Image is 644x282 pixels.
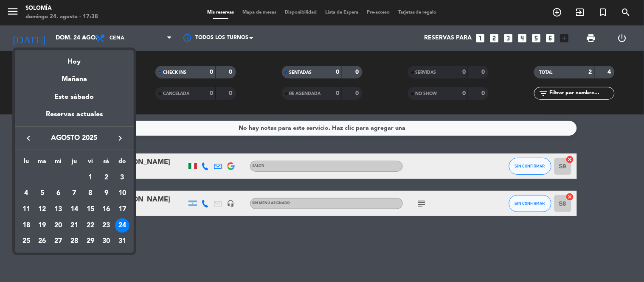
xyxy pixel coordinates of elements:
[114,201,130,218] td: 17 de agosto de 2025
[34,156,51,170] th: martes
[83,234,98,248] div: 29
[66,156,82,170] th: jueves
[82,185,98,201] td: 8 de agosto de 2025
[98,185,115,201] td: 9 de agosto de 2025
[115,234,129,248] div: 31
[98,156,115,170] th: sábado
[15,109,134,126] div: Reservas actuales
[112,133,128,144] button: keyboard_arrow_right
[82,170,98,186] td: 1 de agosto de 2025
[115,133,125,143] i: keyboard_arrow_right
[50,185,66,201] td: 6 de agosto de 2025
[34,201,51,218] td: 12 de agosto de 2025
[66,233,82,249] td: 28 de agosto de 2025
[51,186,65,201] div: 6
[18,218,34,234] td: 18 de agosto de 2025
[51,202,65,217] div: 13
[99,202,113,217] div: 16
[15,67,134,85] div: Mañana
[82,156,98,170] th: viernes
[98,218,115,234] td: 23 de agosto de 2025
[114,218,130,234] td: 24 de agosto de 2025
[115,202,129,217] div: 17
[36,133,112,144] span: agosto 2025
[66,185,82,201] td: 7 de agosto de 2025
[115,170,129,185] div: 3
[50,233,66,249] td: 27 de agosto de 2025
[82,218,98,234] td: 22 de agosto de 2025
[98,201,115,218] td: 16 de agosto de 2025
[50,218,66,234] td: 20 de agosto de 2025
[67,234,82,248] div: 28
[35,202,50,217] div: 12
[15,85,134,109] div: Este sábado
[18,201,34,218] td: 11 de agosto de 2025
[18,170,82,186] td: AGO.
[51,234,65,248] div: 27
[82,201,98,218] td: 15 de agosto de 2025
[114,156,130,170] th: domingo
[19,202,34,217] div: 11
[83,218,98,233] div: 22
[114,185,130,201] td: 10 de agosto de 2025
[67,186,82,201] div: 7
[35,186,50,201] div: 5
[83,186,98,201] div: 8
[35,234,50,248] div: 26
[67,202,82,217] div: 14
[83,170,98,185] div: 1
[115,218,129,233] div: 24
[18,156,34,170] th: lunes
[99,218,113,233] div: 23
[34,218,51,234] td: 19 de agosto de 2025
[98,170,115,186] td: 2 de agosto de 2025
[66,201,82,218] td: 14 de agosto de 2025
[51,218,65,233] div: 20
[114,170,130,186] td: 3 de agosto de 2025
[18,233,34,249] td: 25 de agosto de 2025
[50,156,66,170] th: miércoles
[67,218,82,233] div: 21
[66,218,82,234] td: 21 de agosto de 2025
[19,218,34,233] div: 18
[83,202,98,217] div: 15
[98,233,115,249] td: 30 de agosto de 2025
[21,133,36,144] button: keyboard_arrow_left
[99,234,113,248] div: 30
[99,170,113,185] div: 2
[35,218,50,233] div: 19
[18,185,34,201] td: 4 de agosto de 2025
[99,186,113,201] div: 9
[50,201,66,218] td: 13 de agosto de 2025
[114,233,130,249] td: 31 de agosto de 2025
[34,185,51,201] td: 5 de agosto de 2025
[19,234,34,248] div: 25
[115,186,129,201] div: 10
[82,233,98,249] td: 29 de agosto de 2025
[23,133,34,143] i: keyboard_arrow_left
[19,186,34,201] div: 4
[15,50,134,67] div: Hoy
[34,233,51,249] td: 26 de agosto de 2025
